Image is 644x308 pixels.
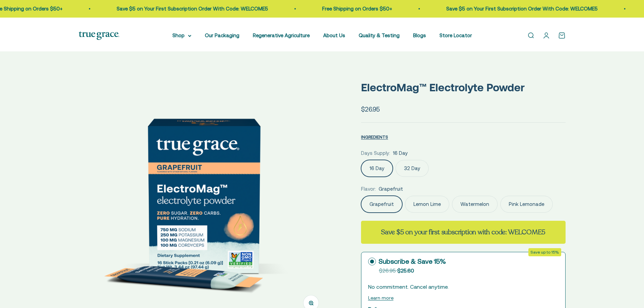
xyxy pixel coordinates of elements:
[172,31,191,40] summary: Shop
[439,32,472,38] a: Store Locator
[205,32,239,38] a: Our Packaging
[381,228,545,237] strong: Save $5 on your first subscription with code: WELCOME5
[361,149,390,157] legend: Days Supply:
[359,32,400,38] a: Quality & Testing
[361,135,388,140] span: INGREDIENTS
[253,32,310,38] a: Regenerative Agriculture
[361,104,380,114] sale-price: $26.95
[393,149,408,157] span: 16 Day
[309,6,379,11] a: Free Shipping on Orders $50+
[361,133,388,141] button: INGREDIENTS
[323,32,345,38] a: About Us
[379,185,403,193] span: Grapefruit
[103,5,255,13] p: Save $5 on Your First Subscription Order With Code: WELCOME5
[413,32,426,38] a: Blogs
[433,5,585,13] p: Save $5 on Your First Subscription Order With Code: WELCOME5
[361,185,376,193] legend: Flavor:
[361,79,566,96] p: ElectroMag™ Electrolyte Powder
